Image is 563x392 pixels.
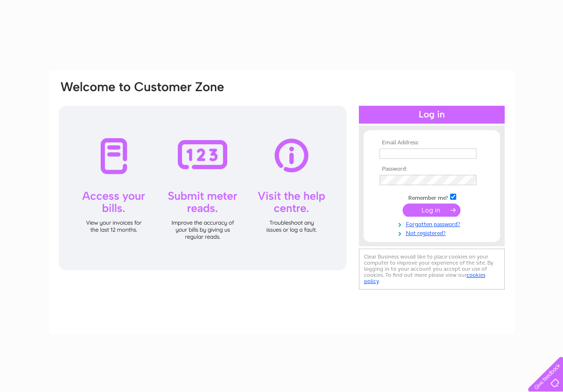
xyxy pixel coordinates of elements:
[377,166,486,172] th: Password:
[377,140,486,146] th: Email Address:
[380,219,486,228] a: Forgotten password?
[380,228,486,237] a: Not registered?
[403,204,460,217] input: Submit
[377,192,486,202] td: Remember me?
[359,249,505,290] div: Clear Business would like to place cookies on your computer to improve your experience of the sit...
[364,272,485,284] a: cookies policy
